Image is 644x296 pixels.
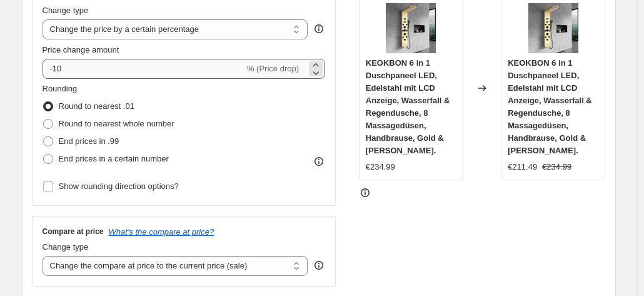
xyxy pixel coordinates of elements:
input: -15 [43,59,244,79]
span: Round to nearest .01 [59,101,134,111]
div: €211.49 [508,161,537,173]
h3: Compare at price [43,227,104,237]
img: 710EI2eByML_80x.jpg [528,3,578,53]
span: Round to nearest whole number [59,119,174,128]
div: help [313,23,325,35]
span: Show rounding direction options? [59,181,179,191]
span: End prices in .99 [59,136,119,146]
button: What's the compare at price? [109,227,214,237]
div: help [313,259,325,272]
span: Change type [43,242,89,252]
span: KEOKBON 6 in 1 Duschpaneel LED, Edelstahl mit LCD Anzeige, Wasserfall & Regendusche, 8 Massagedüs... [508,58,592,155]
strike: €234.99 [542,161,571,173]
span: Change type [43,6,89,15]
span: End prices in a certain number [59,154,169,163]
span: Price change amount [43,45,119,54]
img: 710EI2eByML_80x.jpg [386,3,436,53]
span: KEOKBON 6 in 1 Duschpaneel LED, Edelstahl mit LCD Anzeige, Wasserfall & Regendusche, 8 Massagedüs... [366,58,450,155]
span: Rounding [43,84,78,93]
div: €234.99 [366,161,395,173]
span: % (Price drop) [247,64,299,73]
